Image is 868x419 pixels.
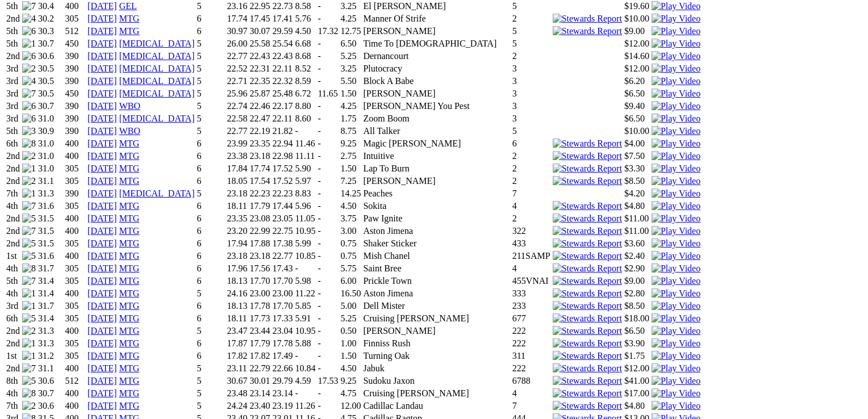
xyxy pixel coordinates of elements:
td: 5 [197,76,226,87]
td: 5th [6,1,20,12]
a: [DATE] [87,338,117,348]
td: 5.25 [340,51,361,62]
img: Stewards Report [553,139,622,149]
td: 6.68 [294,38,316,49]
a: MTG [119,226,140,236]
td: 25.87 [249,88,270,99]
img: 7 [22,226,36,236]
td: $12.00 [624,38,650,49]
img: Play Video [652,301,700,311]
td: $19.60 [624,1,650,12]
td: 390 [65,76,86,87]
img: Play Video [652,39,700,49]
a: [DATE] [87,288,117,298]
img: 8 [22,388,36,399]
td: 17.45 [249,13,270,24]
a: View replay [652,139,700,148]
td: Block A Babe [362,76,510,87]
a: WBO [119,126,140,136]
a: [DATE] [87,213,117,223]
a: View replay [652,288,700,298]
img: 7 [22,1,36,11]
img: Stewards Report [553,263,622,274]
img: Play Video [652,363,700,374]
img: Stewards Report [553,351,622,361]
a: MTG [119,376,140,386]
td: 30.97 [226,26,248,37]
img: 5 [22,251,36,261]
img: 6 [22,51,36,61]
td: - [317,63,339,74]
img: Stewards Report [553,201,622,211]
td: 8.58 [294,1,316,12]
td: 11.65 [317,88,339,99]
img: 6 [22,101,36,111]
img: Stewards Report [553,238,622,249]
img: Play Video [652,201,700,211]
td: - [317,38,339,49]
a: View replay [652,376,700,386]
a: [DATE] [87,363,117,373]
td: $12.00 [624,63,650,74]
a: View replay [652,201,700,211]
td: 25.58 [249,38,270,49]
img: Play Video [652,276,700,286]
td: 5 [197,51,226,62]
img: Play Video [652,376,700,386]
img: Stewards Report [553,363,622,374]
td: Manner Of Strife [362,13,510,24]
a: [DATE] [87,251,117,261]
a: Watch Replay on Watchdog [652,1,700,11]
img: 6 [22,114,36,124]
td: 22.43 [272,51,293,62]
img: Play Video [652,139,700,149]
a: Watch Replay on Watchdog [652,101,700,111]
img: Play Video [652,164,700,174]
img: Play Video [652,101,700,111]
a: MTG [119,301,140,311]
a: MTG [119,176,140,186]
img: Stewards Report [553,176,622,186]
td: 25.54 [272,38,293,49]
a: MTG [119,288,140,298]
img: Play Video [652,213,700,224]
td: 22.71 [226,76,248,87]
a: [MEDICAL_DATA] [119,188,195,198]
img: Stewards Report [553,401,622,411]
td: 12.75 [340,26,361,37]
a: [DATE] [87,14,117,23]
td: 3.25 [340,63,361,74]
td: 5 [197,1,226,12]
a: View replay [652,351,700,361]
img: 1 [22,338,36,349]
img: 1 [22,188,36,199]
a: View replay [652,263,700,273]
img: Stewards Report [553,164,622,174]
a: MTG [119,201,140,211]
a: [DATE] [87,276,117,286]
img: 7 [22,363,36,374]
td: 30.2 [37,13,64,24]
td: 30.7 [37,38,64,49]
img: 5 [22,213,36,224]
td: 29.59 [272,26,293,37]
a: [DATE] [87,238,117,248]
td: El [PERSON_NAME] [362,1,510,12]
a: MTG [119,213,140,223]
img: 3 [22,126,36,136]
img: 7 [22,276,36,286]
td: 5 [197,38,226,49]
a: Watch Replay on Watchdog [652,76,700,86]
td: 3rd [6,100,20,112]
td: 5 [512,38,551,49]
img: Play Video [652,76,700,86]
td: 22.77 [226,51,248,62]
td: 22.95 [249,1,270,12]
td: - [317,51,339,62]
a: [DATE] [87,263,117,273]
a: [DATE] [87,101,117,111]
td: 3rd [6,76,20,87]
a: [MEDICAL_DATA] [119,51,195,61]
a: Watch Replay on Watchdog [652,114,700,123]
a: [MEDICAL_DATA] [119,114,195,123]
